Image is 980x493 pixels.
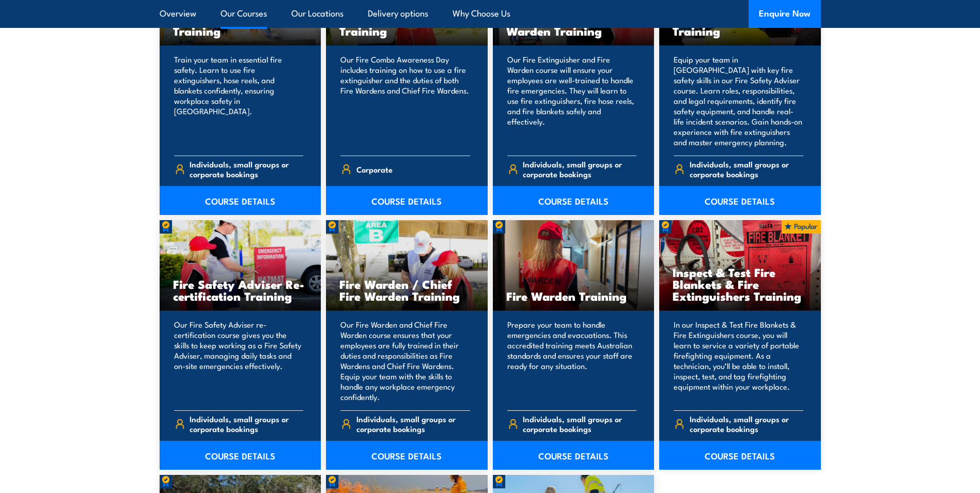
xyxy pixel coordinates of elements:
[493,186,655,215] a: COURSE DETAILS
[506,13,641,37] h3: Fire Extinguisher / Fire Warden Training
[174,54,304,147] p: Train your team in essential fire safety. Learn to use fire extinguishers, hose reels, and blanke...
[523,414,636,434] span: Individuals, small groups or corporate bookings
[190,414,303,434] span: Individuals, small groups or corporate bookings
[340,54,470,147] p: Our Fire Combo Awareness Day includes training on how to use a fire extinguisher and the duties o...
[507,54,637,147] p: Our Fire Extinguisher and Fire Warden course will ensure your employees are well-trained to handl...
[340,319,470,402] p: Our Fire Warden and Chief Fire Warden course ensures that your employees are fully trained in the...
[326,441,488,470] a: COURSE DETAILS
[673,266,807,302] h3: Inspect & Test Fire Blankets & Fire Extinguishers Training
[339,278,474,302] h3: Fire Warden / Chief Fire Warden Training
[507,319,637,402] p: Prepare your team to handle emergencies and evacuations. This accredited training meets Australia...
[173,278,308,302] h3: Fire Safety Adviser Re-certification Training
[690,159,803,179] span: Individuals, small groups or corporate bookings
[674,54,803,147] p: Equip your team in [GEOGRAPHIC_DATA] with key fire safety skills in our Fire Safety Adviser cours...
[356,414,470,434] span: Individuals, small groups or corporate bookings
[506,290,641,302] h3: Fire Warden Training
[659,186,821,215] a: COURSE DETAILS
[190,159,303,179] span: Individuals, small groups or corporate bookings
[674,319,803,402] p: In our Inspect & Test Fire Blankets & Fire Extinguishers course, you will learn to service a vari...
[673,13,807,37] h3: Fire Safety Adviser Training
[160,186,321,215] a: COURSE DETAILS
[690,414,803,434] span: Individuals, small groups or corporate bookings
[326,186,488,215] a: COURSE DETAILS
[493,441,655,470] a: COURSE DETAILS
[174,319,304,402] p: Our Fire Safety Adviser re-certification course gives you the skills to keep working as a Fire Sa...
[173,13,308,37] h3: Fire Extinguisher Training
[160,441,321,470] a: COURSE DETAILS
[356,161,393,177] span: Corporate
[659,441,821,470] a: COURSE DETAILS
[523,159,636,179] span: Individuals, small groups or corporate bookings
